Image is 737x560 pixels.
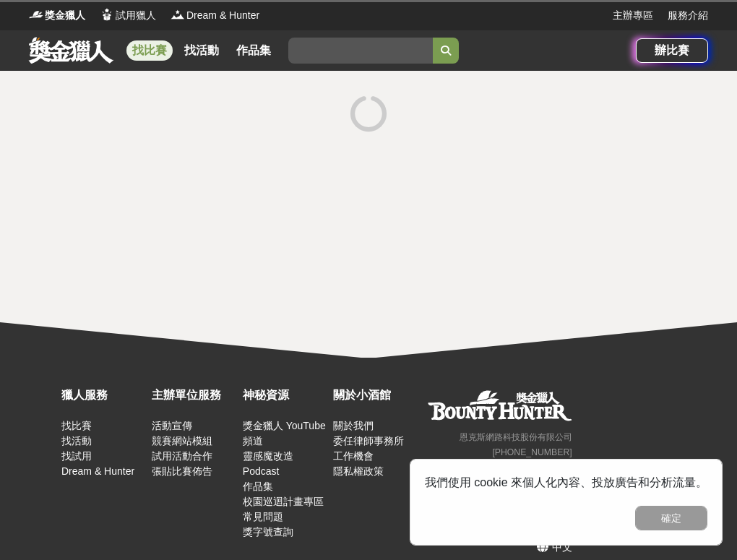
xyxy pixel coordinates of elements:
[178,40,225,61] a: 找活動
[171,7,185,22] img: Logo
[333,435,404,447] a: 委任律師事務所
[243,420,326,447] a: 獎金獵人 YouTube 頻道
[243,387,326,404] div: 神秘資源
[100,8,156,23] a: Logo試用獵人
[243,450,293,477] a: 靈感魔改造 Podcast
[243,481,273,492] a: 作品集
[116,8,156,23] span: 試用獵人
[243,526,293,538] a: 獎字號查詢
[333,387,416,404] div: 關於小酒館
[61,387,145,404] div: 獵人服務
[425,476,707,488] span: 我們使用 cookie 來個人化內容、投放廣告和分析流量。
[61,450,92,462] a: 找試用
[333,465,384,477] a: 隱私權政策
[186,8,259,23] span: Dream & Hunter
[460,432,572,442] small: 恩克斯網路科技股份有限公司
[126,40,173,61] a: 找比賽
[333,450,374,462] a: 工作機會
[61,420,92,431] a: 找比賽
[243,511,283,522] a: 常見問題
[29,8,85,23] a: Logo獎金獵人
[61,435,92,447] a: 找活動
[152,420,192,431] a: 活動宣傳
[636,38,708,63] a: 辦比賽
[100,7,114,22] img: Logo
[152,450,212,462] a: 試用活動合作
[668,8,708,23] a: 服務介紹
[243,496,324,507] a: 校園巡迴計畫專區
[29,7,43,22] img: Logo
[61,465,134,477] a: Dream & Hunter
[152,435,212,447] a: 競賽網站模組
[152,465,212,477] a: 張貼比賽佈告
[152,387,235,404] div: 主辦單位服務
[230,40,277,61] a: 作品集
[333,420,374,431] a: 關於我們
[635,506,707,530] button: 確定
[613,8,653,23] a: 主辦專區
[45,8,85,23] span: 獎金獵人
[492,447,572,457] small: [PHONE_NUMBER]
[552,541,572,553] span: 中文
[171,8,259,23] a: LogoDream & Hunter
